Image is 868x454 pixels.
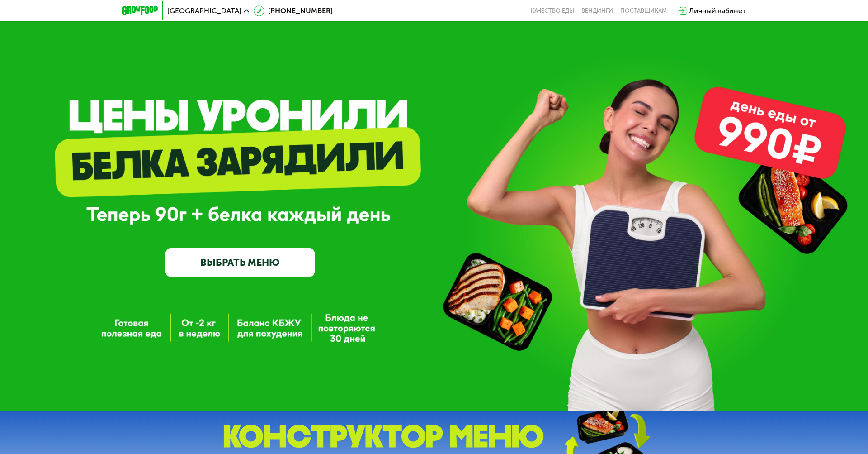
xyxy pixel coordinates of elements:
[620,7,667,14] div: поставщикам
[167,7,241,14] span: [GEOGRAPHIC_DATA]
[531,7,574,14] a: Качество еды
[689,5,746,16] div: Личный кабинет
[581,7,613,14] a: Вендинги
[254,5,333,16] a: [PHONE_NUMBER]
[165,248,315,278] a: ВЫБРАТЬ МЕНЮ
